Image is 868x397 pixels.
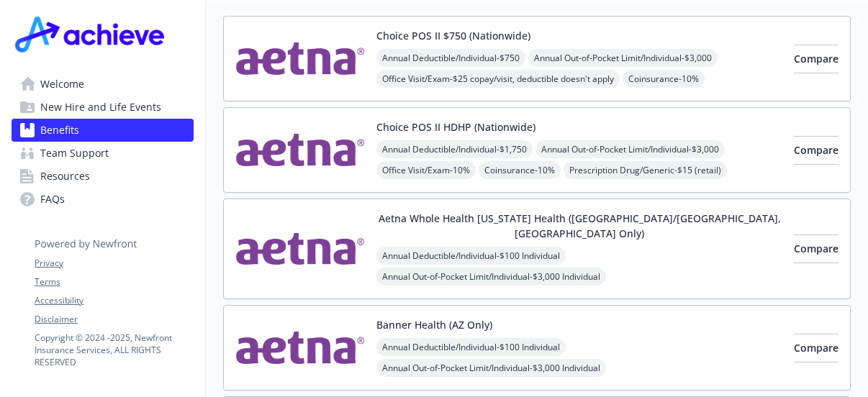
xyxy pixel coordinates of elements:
span: FAQs [40,188,65,211]
span: Office Visit/Exam - 10% [376,161,476,179]
span: Annual Out-of-Pocket Limit/Individual - $3,000 Individual [376,268,606,286]
p: Copyright © 2024 - 2025 , Newfront Insurance Services, ALL RIGHTS RESERVED [35,332,193,368]
span: Annual Deductible/Individual - $1,750 [376,140,533,158]
button: Compare [794,334,838,362]
span: Annual Out-of-Pocket Limit/Individual - $3,000 [528,49,718,67]
span: Office Visit/Exam - $25 copay/visit, deductible doesn't apply [376,70,620,88]
span: Coinsurance - 10% [623,70,705,88]
span: Resources [40,165,90,188]
span: Team Support [40,142,109,165]
span: Annual Deductible/Individual - $750 [376,49,525,67]
span: Benefits [40,119,79,142]
span: Compare [794,143,838,157]
button: Compare [794,136,838,165]
span: Prescription Drug/Generic - $15 (retail) [564,161,727,179]
button: Choice POS II HDHP (Nationwide) [376,119,535,134]
span: Compare [794,341,838,355]
a: Team Support [12,142,194,165]
a: Privacy [35,257,193,270]
a: Welcome [12,73,194,96]
button: Aetna Whole Health [US_STATE] Health ([GEOGRAPHIC_DATA]/[GEOGRAPHIC_DATA], [GEOGRAPHIC_DATA] Only) [376,211,782,241]
span: Annual Deductible/Individual - $100 Individual [376,247,566,265]
a: New Hire and Life Events [12,96,194,119]
a: Disclaimer [35,313,193,326]
a: FAQs [12,188,194,211]
img: Aetna Inc carrier logo [235,211,365,287]
a: Terms [35,275,193,288]
a: Benefits [12,119,194,142]
span: New Hire and Life Events [40,96,161,119]
a: Accessibility [35,294,193,307]
span: Annual Out-of-Pocket Limit/Individual - $3,000 [535,140,725,158]
img: Aetna Inc carrier logo [235,28,365,89]
img: Aetna Inc carrier logo [235,317,365,378]
button: Compare [794,234,838,263]
span: Coinsurance - 10% [479,161,561,179]
span: Annual Out-of-Pocket Limit/Individual - $3,000 Individual [376,359,606,377]
span: Annual Deductible/Individual - $100 Individual [376,338,566,356]
span: Compare [794,242,838,255]
button: Choice POS II $750 (Nationwide) [376,28,530,43]
button: Banner Health (AZ Only) [376,317,492,332]
img: Aetna Inc carrier logo [235,119,365,181]
a: Resources [12,165,194,188]
span: Compare [794,52,838,65]
span: Welcome [40,73,84,96]
button: Compare [794,45,838,73]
